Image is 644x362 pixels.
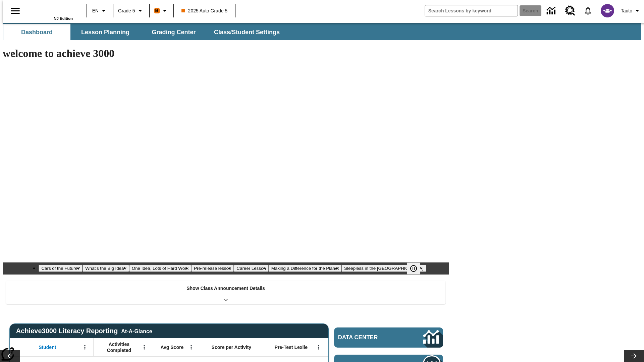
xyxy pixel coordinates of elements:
[89,5,111,17] button: Language: EN, Select a language
[5,1,25,21] button: Open side menu
[29,2,73,20] div: Home
[140,24,207,40] button: Grading Center
[275,344,308,350] span: Pre-Test Lexile
[234,265,268,272] button: Slide 5 Career Lesson
[6,281,445,304] div: Show Class Announcement Details
[160,344,183,350] span: Avg Score
[3,47,449,60] h1: welcome to achieve 3000
[186,285,265,292] p: Show Class Announcement Details
[624,350,644,362] button: Lesson carousel, Next
[80,342,90,352] button: Open Menu
[186,342,196,352] button: Open Menu
[314,342,324,352] button: Open Menu
[209,24,285,40] button: Class/Student Settings
[92,7,99,14] span: EN
[155,6,159,15] span: B
[561,2,579,20] a: Resource Center, Will open in new tab
[579,2,597,19] a: Notifications
[152,5,171,17] button: Boost Class color is orange. Change class color
[39,265,83,272] button: Slide 1 Cars of the Future?
[16,327,152,335] span: Achieve3000 Literacy Reporting
[334,327,443,348] a: Data Center
[407,262,420,275] button: Pause
[39,344,56,350] span: Student
[269,265,341,272] button: Slide 6 Making a Difference for the Planet
[72,24,139,40] button: Lesson Planning
[618,5,644,17] button: Profile/Settings
[54,16,73,20] span: NJ Edition
[3,24,286,40] div: SubNavbar
[212,344,252,350] span: Score per Activity
[118,7,135,14] span: Grade 5
[3,24,70,40] button: Dashboard
[129,265,191,272] button: Slide 3 One Idea, Lots of Hard Work
[115,5,147,17] button: Grade: Grade 5, Select a grade
[543,2,561,20] a: Data Center
[97,341,141,353] span: Activities Completed
[139,342,149,352] button: Open Menu
[601,4,614,17] img: avatar image
[181,7,228,14] span: 2025 Auto Grade 5
[121,327,152,335] div: At-A-Glance
[83,265,129,272] button: Slide 2 What's the Big Idea?
[191,265,234,272] button: Slide 4 Pre-release lesson
[597,2,618,19] button: Select a new avatar
[3,23,641,40] div: SubNavbar
[338,334,401,341] span: Data Center
[407,262,427,275] div: Pause
[29,3,73,16] a: Home
[341,265,426,272] button: Slide 7 Sleepless in the Animal Kingdom
[425,5,518,16] input: search field
[621,7,632,14] span: Tauto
